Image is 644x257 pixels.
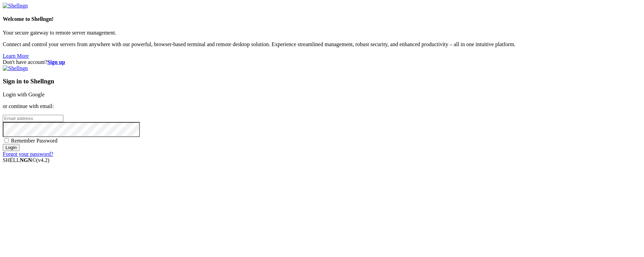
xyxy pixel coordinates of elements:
[3,41,641,48] p: Connect and control your servers from anywhere with our powerful, browser-based terminal and remo...
[3,103,641,109] p: or continue with email:
[47,59,65,65] a: Sign up
[3,59,641,65] div: Don't have account?
[4,138,9,143] input: Remember Password
[3,78,641,85] h3: Sign in to Shellngn
[3,157,49,163] span: SHELL ©
[3,151,53,157] a: Forgot your password?
[11,138,58,144] span: Remember Password
[3,3,28,9] img: Shellngn
[3,144,20,151] input: Login
[3,92,45,97] a: Login with Google
[36,157,50,163] span: 4.2.0
[3,53,29,59] a: Learn More
[3,30,641,36] p: Your secure gateway to remote server management.
[3,16,641,22] h4: Welcome to Shellngn!
[3,115,63,122] input: Email address
[20,157,32,163] b: NGN
[3,65,28,71] img: Shellngn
